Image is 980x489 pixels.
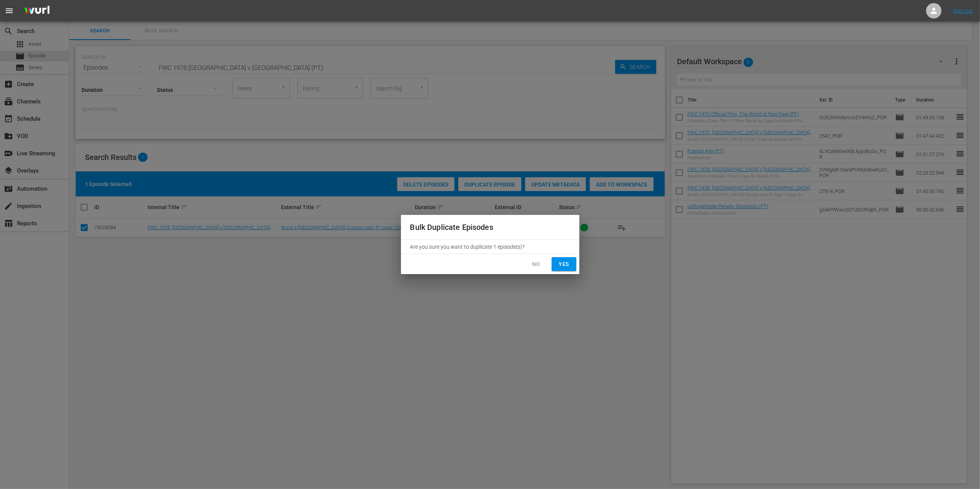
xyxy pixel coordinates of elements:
[410,221,570,233] h2: Bulk Duplicate Episodes
[401,240,579,254] div: Are you sure you want to duplicate 1 episode(s)?
[18,2,55,20] img: ans4CAIJ8jUAAAAAAAAAAAAAAAAAAAAAAAAgQb4GAAAAAAAAAAAAAAAAAAAAAAAAJMjXAAAAAAAAAAAAAAAAAAAAAAAAgAT5G...
[5,6,14,15] span: menu
[524,257,549,271] button: No
[953,8,973,14] a: Sign Out
[530,259,542,269] span: No
[552,257,576,271] button: Yes
[558,259,570,269] span: Yes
